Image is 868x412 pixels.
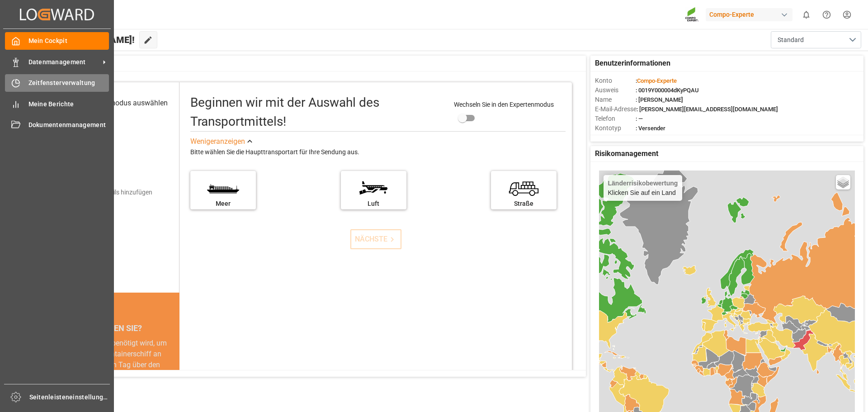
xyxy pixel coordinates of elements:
[77,189,152,196] font: Versanddetails hinzufügen
[595,86,618,94] font: Ausweis
[595,96,612,103] font: Name
[636,96,683,103] font: : [PERSON_NAME]
[595,77,612,84] font: Konto
[636,77,637,84] font: :
[29,393,111,401] font: Seitenleisteneinstellungen
[28,79,95,86] font: Zeitfensterverwaltung
[836,175,850,189] a: Ebenen
[355,235,387,243] font: NÄCHSTE
[771,31,861,48] button: Menü öffnen
[28,121,106,128] font: Dokumentenmanagement
[636,125,665,132] font: : Versender
[595,59,670,67] font: Benutzerinformationen
[28,58,86,66] font: Datenmanagement
[709,11,754,18] font: Compo-Experte
[454,101,554,108] font: Wechseln Sie in den Expertenmodus
[86,323,142,333] font: WUSSTEN SIE?
[595,124,621,132] font: Kontotyp
[637,106,778,113] font: : [PERSON_NAME][EMAIL_ADDRESS][DOMAIN_NAME]
[350,229,401,249] button: NÄCHSTE
[38,34,135,45] font: Hallo [PERSON_NAME]!
[595,149,658,158] font: Risikomanagement
[706,6,796,23] button: Compo-Experte
[608,189,676,196] font: Klicken Sie auf ein Land
[637,77,677,84] font: Compo-Experte
[190,95,379,129] font: Beginnen wir mit der Auswahl des Transportmittels!
[28,37,67,44] font: Mein Cockpit
[5,32,109,50] a: Mein Cockpit
[796,5,816,25] button: 0 neue Benachrichtigungen anzeigen
[190,137,216,146] font: Weniger
[685,7,699,23] img: Screenshot%202023-09-29%20at%2010.02.21.png_1712312052.png
[778,36,804,43] font: Standard
[368,200,379,207] font: Luft
[595,115,615,122] font: Telefon
[5,95,109,113] a: Meine Berichte
[28,100,74,108] font: Meine Berichte
[78,99,168,107] font: Transportmodus auswählen
[514,200,533,207] font: Straße
[5,116,109,134] a: Dokumentenmanagement
[5,74,109,92] a: Zeitfensterverwaltung
[595,105,637,113] font: E-Mail-Adresse
[816,5,837,25] button: Hilfecenter
[190,148,359,156] font: Bitte wählen Sie die Haupttransportart für Ihre Sendung aus.
[190,93,445,131] div: Beginnen wir mit der Auswahl des Transportmittels!
[636,87,699,94] font: : 0019Y000004dKyPQAU
[216,200,231,207] font: Meer
[608,180,678,187] font: Länderrisikobewertung
[216,137,245,146] font: anzeigen
[636,115,643,122] font: : —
